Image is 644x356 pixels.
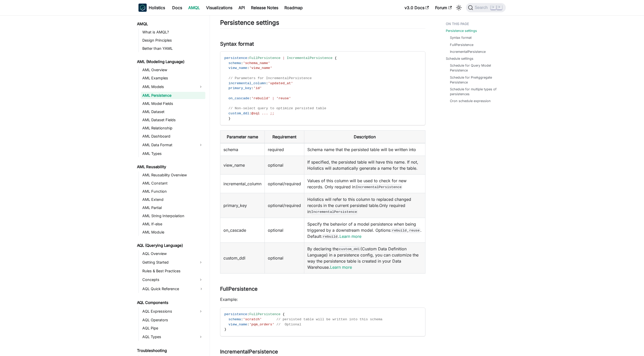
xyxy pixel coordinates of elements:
[133,15,210,356] nav: Docs sidebar
[247,323,249,326] span: :
[311,209,358,214] code: IncrementalPersistence
[141,196,205,203] a: AML Extend
[339,234,361,239] a: Learn more
[264,193,304,218] td: optional/required
[141,133,205,140] a: AML Dashboard
[141,276,196,284] a: Concepts
[229,323,247,326] span: view_name
[249,112,251,115] span: :
[401,4,432,12] a: v3.0 Docs
[135,58,205,65] a: AML (Modeling Language)
[135,242,205,249] a: AQL (Querying Language)
[141,316,205,324] a: AQL Operators
[264,156,304,175] td: optional
[224,327,226,331] span: }
[497,5,502,10] kbd: K
[450,87,501,96] a: Schedule for multiple types of persistences
[135,163,205,170] a: AML Reusability
[141,29,205,36] a: What is AMQL?
[446,56,473,61] a: Schedule settings
[322,234,338,239] code: rebuild
[283,56,285,60] span: |
[229,112,249,115] span: custom_ddl
[272,96,274,100] span: |
[220,156,264,175] td: view_name
[455,4,463,12] button: Switch between dark and light mode (currently light mode)
[141,150,205,157] a: AML Types
[196,83,205,91] button: Expand sidebar category 'AML Models'
[141,333,196,341] a: AQL Types
[243,61,270,65] span: 'schema_name'
[335,56,337,60] span: {
[141,100,205,107] a: AML Model Fields
[229,106,326,110] span: // Non-select query to optimize persisted table
[229,96,249,100] span: on_cascade
[196,258,205,266] button: Expand sidebar category 'Getting Started'
[304,243,425,274] td: By declaring the (Custom Data Definition Language) in a persistence config, you can customize the...
[220,175,264,193] td: incremental_column
[304,175,425,193] td: Values of this column will be used to check for new records. Only required in
[196,333,205,341] button: Expand sidebar category 'AQL Types'
[249,56,280,60] span: FullPersistence
[450,49,486,54] a: IncrementalPersistence
[249,96,251,100] span: :
[235,4,248,12] a: API
[224,56,247,60] span: persistence
[141,204,205,211] a: AML Partial
[229,117,231,120] span: }
[450,63,501,73] a: Schedule for Query Model Persistence
[220,41,425,47] h3: Syntax format
[141,66,205,73] a: AML Overview
[264,243,304,274] td: optional
[249,323,274,326] span: 'pqm_orders'
[450,35,472,40] a: Syntax format
[185,4,203,12] a: AMQL
[281,4,306,12] a: Roadmap
[355,185,402,190] code: IncrementalPersistence
[229,86,251,90] span: primary_key
[254,86,262,90] span: 'id'
[196,276,205,284] button: Expand sidebar category 'Concepts'
[220,296,425,302] p: Example:
[249,66,272,70] span: 'view_name'
[141,92,205,99] a: AML Persistence
[138,4,165,12] a: HolisticsHolistics
[220,286,425,292] h3: FullPersistence
[466,3,506,12] button: Search (Command+K)
[135,299,205,306] a: AQL Components
[247,56,249,60] span: :
[220,193,264,218] td: primary_key
[264,143,304,156] td: required
[248,4,281,12] a: Release Notes
[229,61,241,65] span: schema
[141,45,205,52] a: Better than YAML
[220,243,264,274] td: custom_ddl
[149,5,165,11] b: Holistics
[473,5,491,10] span: Search
[141,83,196,91] a: AML Models
[141,171,205,179] a: AML Reusability Overview
[141,116,205,124] a: AML Dataset Fields
[229,66,247,70] span: view_name
[283,312,285,316] span: {
[135,20,205,28] a: AMQL
[264,131,304,143] th: Requirement
[304,193,425,218] td: Holistics will refer to this column to replaced changed records in the current persisted table.On...
[229,317,241,321] span: schema
[450,75,501,85] a: Schedule for PreAggregate Persistence
[251,112,274,115] span: @sql ... ;;
[276,323,301,326] span: // Optional
[141,37,205,44] a: Design Principles
[220,143,264,156] td: schema
[220,19,425,29] h2: Persistence settings
[266,81,268,85] span: :
[141,220,205,228] a: AML If-else
[432,4,455,12] a: Forum
[276,96,291,100] span: 'reuse'
[450,42,473,47] a: FullPersistence
[330,265,352,270] a: Learn more
[247,66,249,70] span: :
[220,349,425,355] h3: IncrementalPersistence
[247,312,249,316] span: :
[141,325,205,332] a: AQL Pipe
